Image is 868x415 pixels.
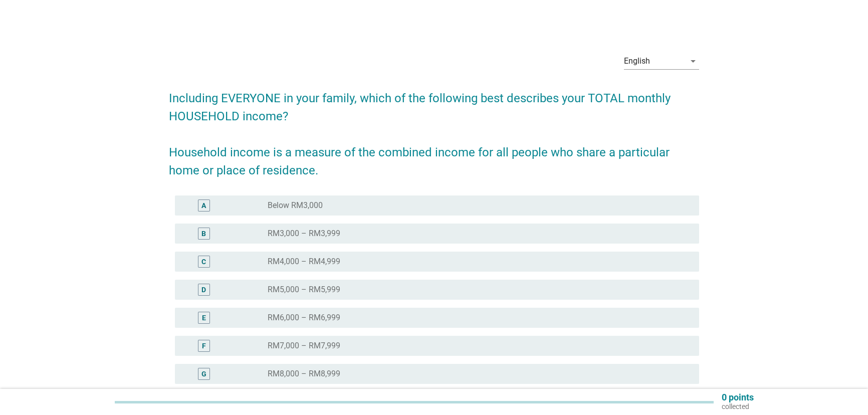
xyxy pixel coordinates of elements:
[268,257,340,267] label: RM4,000 – RM4,999
[201,285,206,295] div: D
[268,341,340,351] label: RM7,000 – RM7,999
[722,393,754,402] p: 0 points
[722,402,754,411] p: collected
[201,369,206,379] div: G
[624,57,650,66] div: English
[201,257,206,267] div: C
[268,313,340,323] label: RM6,000 – RM6,999
[201,200,206,211] div: A
[687,55,699,67] i: arrow_drop_down
[268,369,340,379] label: RM8,000 – RM8,999
[201,229,206,239] div: B
[268,200,323,211] label: Below RM3,000
[268,285,340,295] label: RM5,000 – RM5,999
[202,341,206,351] div: F
[268,229,340,239] label: RM3,000 – RM3,999
[169,79,700,179] h2: Including EVERYONE in your family, which of the following best describes your TOTAL monthly HOUSE...
[202,313,206,323] div: E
